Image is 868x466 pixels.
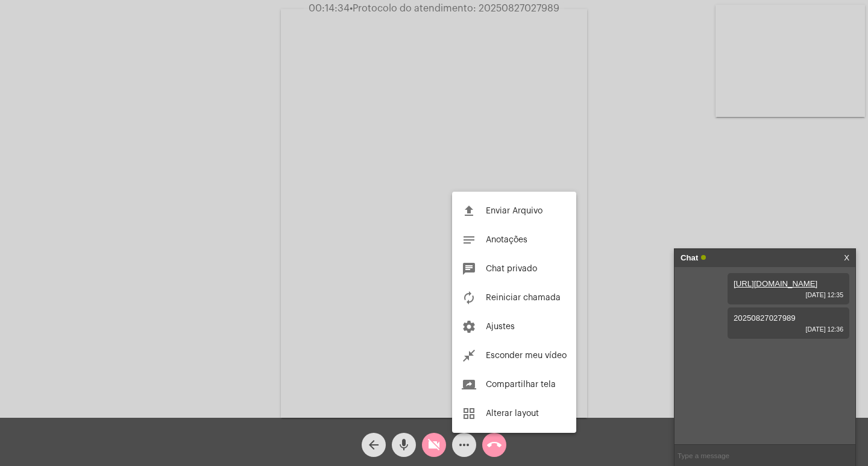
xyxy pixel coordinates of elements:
[462,348,476,363] mat-icon: close_fullscreen
[462,291,476,305] mat-icon: autorenew
[462,233,476,247] mat-icon: notes
[486,380,556,389] span: Compartilhar tela
[486,207,542,215] span: Enviar Arquivo
[486,236,527,244] span: Anotações
[486,323,515,331] span: Ajustes
[462,377,476,392] mat-icon: screen_share
[462,406,476,421] mat-icon: grid_view
[462,320,476,334] mat-icon: settings
[486,265,537,273] span: Chat privado
[462,262,476,276] mat-icon: chat
[486,409,539,418] span: Alterar layout
[486,294,561,302] span: Reiniciar chamada
[486,351,567,360] span: Esconder meu vídeo
[462,204,476,218] mat-icon: file_upload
